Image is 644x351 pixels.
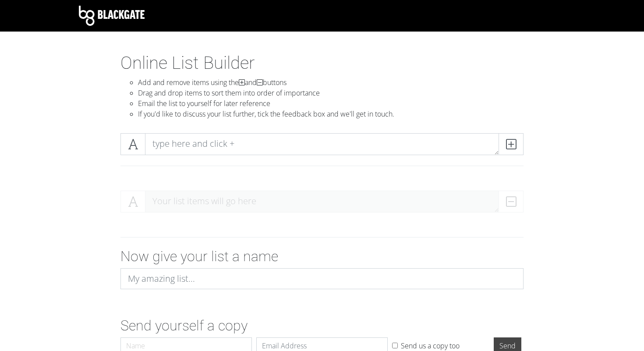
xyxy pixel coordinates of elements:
li: If you'd like to discuss your list further, tick the feedback box and we'll get in touch. [138,109,524,119]
h1: Online List Builder [120,53,524,74]
img: Blackgate [79,6,145,26]
input: My amazing list... [120,268,524,289]
li: Email the list to yourself for later reference [138,98,524,109]
h2: Send yourself a copy [120,317,524,334]
li: Drag and drop items to sort them into order of importance [138,88,524,98]
li: Add and remove items using the and buttons [138,77,524,88]
h2: Now give your list a name [120,248,524,265]
label: Send us a copy too [401,340,460,351]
